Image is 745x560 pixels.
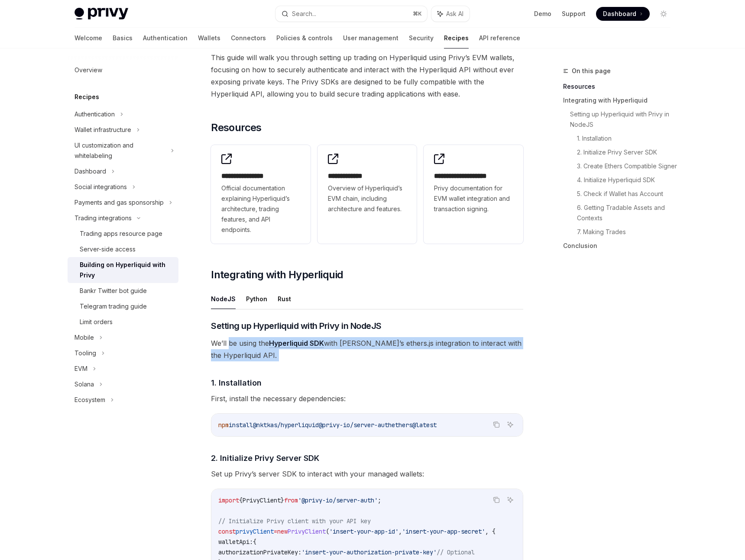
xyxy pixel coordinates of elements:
span: authorizationPrivateKey: [218,548,301,556]
a: 2. Initialize Privy Server SDK [577,145,677,159]
a: Hyperliquid SDK [269,339,324,348]
a: **** **** **** *****Privy documentation for EVM wallet integration and transaction signing. [424,145,523,244]
a: Building on Hyperliquid with Privy [68,257,178,283]
span: walletApi: [218,538,253,546]
span: 'insert-your-authorization-private-key' [301,548,437,556]
span: Setting up Hyperliquid with Privy in NodeJS [211,320,382,332]
a: 7. Making Trades [577,225,677,239]
div: Trading apps resource page [80,229,162,239]
span: 'insert-your-app-secret' [402,528,485,535]
a: 4. Initialize Hyperliquid SDK [577,173,677,187]
span: @privy-io/server-auth [319,421,392,429]
a: Welcome [74,28,102,48]
div: Bankr Twitter bot guide [80,286,147,296]
button: Copy the contents from the code block [491,419,502,430]
div: Authentication [74,109,115,119]
a: 3. Create Ethers Compatible Signer [577,159,677,173]
div: Tooling [74,348,96,358]
div: Telegram trading guide [80,301,147,312]
span: On this page [572,66,611,76]
span: ( [326,528,329,535]
a: Conclusion [563,239,677,253]
h5: Recipes [74,92,99,102]
span: This guide will walk you through setting up trading on Hyperliquid using Privy’s EVM wallets, foc... [211,51,523,100]
span: , { [485,528,496,535]
span: First, install the necessary dependencies: [211,393,523,405]
span: @nktkas/hyperliquid [253,421,319,429]
span: Dashboard [603,10,636,18]
a: Limit orders [68,314,178,330]
a: Server-side access [68,241,178,257]
div: Mobile [74,332,94,343]
a: Resources [563,80,677,93]
button: Rust [278,289,291,309]
span: 'insert-your-app-id' [329,528,398,535]
a: Security [409,28,434,48]
button: Search...⌘K [275,6,427,22]
button: Ask AI [505,419,516,430]
a: Connectors [231,28,266,48]
span: Ask AI [446,10,463,18]
span: Official documentation explaining Hyperliquid’s architecture, trading features, and API endpoints. [221,183,300,235]
span: Overview of Hyperliquid’s EVM chain, including architecture and features. [328,183,407,214]
a: 1. Installation [577,132,677,145]
span: install [229,421,253,429]
div: Social integrations [74,182,127,192]
span: Privy documentation for EVM wallet integration and transaction signing. [434,183,513,214]
button: Copy the contents from the code block [491,494,502,505]
a: Wallets [198,28,220,48]
div: Trading integrations [74,213,132,223]
span: Set up Privy’s server SDK to interact with your managed wallets: [211,468,523,480]
span: import [218,496,239,504]
span: const [218,528,236,535]
span: 2. Initialize Privy Server SDK [211,452,319,464]
span: npm [218,421,229,429]
a: Bankr Twitter bot guide [68,283,178,299]
a: Telegram trading guide [68,299,178,314]
span: { [239,496,243,504]
a: Setting up Hyperliquid with Privy in NodeJS [570,107,677,132]
div: EVM [74,364,87,374]
div: Search... [292,9,316,19]
a: Recipes [444,28,469,48]
a: API reference [479,28,520,48]
span: Resources [211,121,262,135]
span: ; [378,496,381,504]
div: Payments and gas sponsorship [74,197,164,208]
div: Wallet infrastructure [74,125,131,135]
a: Policies & controls [276,28,333,48]
a: Authentication [143,28,188,48]
button: Python [246,289,267,309]
span: , [398,528,402,535]
div: UI customization and whitelabeling [74,140,165,161]
div: Solana [74,379,94,389]
a: Dashboard [596,7,650,21]
span: ethers@latest [392,421,437,429]
span: new [277,528,288,535]
a: User management [343,28,398,48]
a: Integrating with Hyperliquid [563,93,677,107]
button: Ask AI [431,6,470,22]
div: Server-side access [80,244,136,254]
a: Demo [534,10,551,18]
div: Dashboard [74,166,106,177]
span: ⌘ K [413,10,422,17]
span: '@privy-io/server-auth' [298,496,378,504]
div: Ecosystem [74,395,105,405]
span: PrivyClient [243,496,281,504]
span: Integrating with Hyperliquid [211,268,343,282]
div: Building on Hyperliquid with Privy [80,260,173,280]
a: **** **** **** *Official documentation explaining Hyperliquid’s architecture, trading features, a... [211,145,311,244]
a: 6. Getting Tradable Assets and Contexts [577,201,677,225]
span: } [281,496,284,504]
span: 1. Installation [211,377,262,389]
a: Basics [113,28,133,48]
span: = [274,528,277,535]
img: light logo [74,8,128,20]
a: **** **** ***Overview of Hyperliquid’s EVM chain, including architecture and features. [317,145,417,244]
span: from [284,496,298,504]
button: Ask AI [505,494,516,505]
span: // Initialize Privy client with your API key [218,517,371,525]
a: Trading apps resource page [68,226,178,241]
button: NodeJS [211,289,236,309]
